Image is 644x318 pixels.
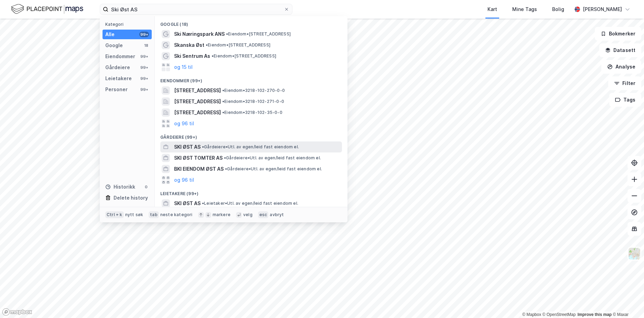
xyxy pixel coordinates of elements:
[213,212,230,218] div: markere
[105,22,152,27] div: Kategori
[139,87,149,92] div: 99+
[105,41,123,50] div: Google
[105,30,115,39] div: Alle
[224,155,226,160] span: •
[610,285,644,318] div: Kontrollprogram for chat
[174,176,194,184] button: og 96 til
[202,201,204,206] span: •
[143,184,149,190] div: 0
[174,30,225,38] span: Ski Næringspark ANS
[202,144,204,149] span: •
[105,183,135,191] div: Historikk
[258,211,269,218] div: esc
[155,129,347,141] div: Gårdeiere (99+)
[174,143,201,151] span: SKI ØST AS
[174,63,193,71] button: og 15 til
[222,110,282,115] span: Eiendom • 3218-102-35-0-0
[595,27,641,41] button: Bokmerker
[512,5,537,13] div: Mine Tags
[212,53,214,59] span: •
[610,285,644,318] iframe: Chat Widget
[108,4,284,14] input: Søk på adresse, matrikkel, gårdeiere, leietakere eller personer
[583,5,622,13] div: [PERSON_NAME]
[105,74,132,83] div: Leietakere
[270,212,284,218] div: avbryt
[139,54,149,59] div: 99+
[212,53,276,59] span: Eiendom • [STREET_ADDRESS]
[222,88,285,93] span: Eiendom • 3218-102-270-0-0
[599,43,641,57] button: Datasett
[139,65,149,70] div: 99+
[202,201,298,206] span: Leietaker • Utl. av egen/leid fast eiendom el.
[125,212,143,218] div: nytt søk
[222,99,224,104] span: •
[155,16,347,29] div: Google (18)
[225,166,322,172] span: Gårdeiere • Utl. av egen/leid fast eiendom el.
[487,5,497,13] div: Kart
[139,32,149,37] div: 99+
[174,41,204,49] span: Skanska Øst
[174,154,223,162] span: SKI ØST TOMTER AS
[243,212,253,218] div: velg
[202,144,299,150] span: Gårdeiere • Utl. av egen/leid fast eiendom el.
[174,165,224,173] span: BKI EIENDOM ØST AS
[601,60,641,74] button: Analyse
[222,99,284,104] span: Eiendom • 3218-102-271-0-0
[105,52,135,61] div: Eiendommer
[11,3,83,15] img: logo.f888ab2527a4732fd821a326f86c7f29.svg
[105,211,124,218] div: Ctrl + k
[174,119,194,128] button: og 96 til
[222,88,224,93] span: •
[608,76,641,90] button: Filter
[224,155,321,161] span: Gårdeiere • Utl. av egen/leid fast eiendom el.
[174,52,210,60] span: Ski Sentrum As
[174,108,221,117] span: [STREET_ADDRESS]
[174,199,201,208] span: SKI ØST AS
[174,86,221,95] span: [STREET_ADDRESS]
[206,42,270,48] span: Eiendom • [STREET_ADDRESS]
[225,166,227,171] span: •
[114,194,148,202] div: Delete history
[628,247,641,260] img: Z
[160,212,193,218] div: neste kategori
[578,312,612,317] a: Improve this map
[143,43,149,48] div: 18
[543,312,576,317] a: OpenStreetMap
[206,42,208,47] span: •
[149,211,159,218] div: tab
[226,31,228,36] span: •
[105,85,128,94] div: Personer
[522,312,541,317] a: Mapbox
[105,63,130,72] div: Gårdeiere
[222,110,224,115] span: •
[155,73,347,85] div: Eiendommer (99+)
[609,93,641,107] button: Tags
[226,31,291,37] span: Eiendom • [STREET_ADDRESS]
[155,185,347,198] div: Leietakere (99+)
[174,97,221,106] span: [STREET_ADDRESS]
[552,5,564,13] div: Bolig
[139,76,149,81] div: 99+
[2,308,32,316] a: Mapbox homepage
